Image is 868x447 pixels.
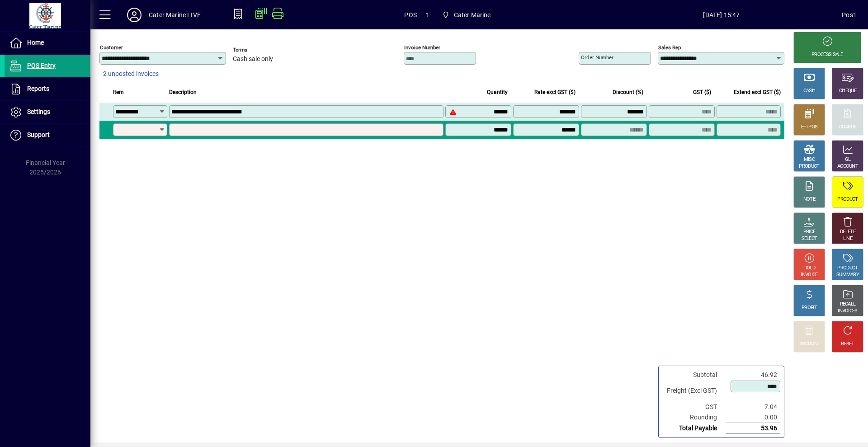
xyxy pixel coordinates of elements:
[487,87,508,97] span: Quantity
[802,235,817,242] div: SELECT
[801,272,817,278] div: INVOICE
[801,124,818,131] div: EFTPOS
[842,8,857,22] div: Pos1
[27,62,56,69] span: POS Entry
[841,341,854,348] div: RESET
[837,163,858,170] div: ACCOUNT
[803,265,815,272] div: HOLD
[837,196,858,203] div: PRODUCT
[404,44,440,51] mat-label: Invoice number
[100,44,123,51] mat-label: Customer
[5,124,90,146] a: Support
[103,69,159,79] span: 2 unposted invoices
[27,131,50,138] span: Support
[802,305,817,311] div: PROFIT
[233,47,287,53] span: Terms
[5,101,90,123] a: Settings
[169,87,197,97] span: Description
[662,380,726,402] td: Freight (Excl GST)
[426,8,429,22] span: 1
[27,85,49,92] span: Reports
[804,156,815,163] div: MISC
[840,229,855,235] div: DELETE
[534,87,576,97] span: Rate excl GST ($)
[581,54,613,61] mat-label: Order number
[838,308,857,315] div: INVOICES
[149,8,201,22] div: Cater Marine LIVE
[120,7,149,23] button: Profile
[843,235,852,242] div: LINE
[439,7,495,23] span: Cater Marine
[601,8,842,22] span: [DATE] 15:47
[726,370,780,380] td: 46.92
[840,301,856,308] div: RECALL
[658,44,681,51] mat-label: Sales rep
[662,402,726,412] td: GST
[837,265,858,272] div: PRODUCT
[113,87,124,97] span: Item
[613,87,643,97] span: Discount (%)
[662,370,726,380] td: Subtotal
[839,88,856,94] div: CHEQUE
[662,423,726,434] td: Total Payable
[662,412,726,423] td: Rounding
[5,78,90,100] a: Reports
[803,88,815,94] div: CASH
[27,108,50,115] span: Settings
[803,196,815,203] div: NOTE
[803,229,816,235] div: PRICE
[5,32,90,54] a: Home
[27,39,44,46] span: Home
[726,423,780,434] td: 53.96
[839,124,857,131] div: CHARGE
[811,52,843,58] div: PROCESS SALE
[454,8,491,22] span: Cater Marine
[836,272,859,278] div: SUMMARY
[404,8,417,22] span: POS
[233,56,273,63] span: Cash sale only
[799,163,819,170] div: PRODUCT
[693,87,711,97] span: GST ($)
[734,87,781,97] span: Extend excl GST ($)
[726,402,780,412] td: 7.04
[798,341,820,348] div: DISCOUNT
[845,156,851,163] div: GL
[99,66,162,82] button: 2 unposted invoices
[726,412,780,423] td: 0.00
